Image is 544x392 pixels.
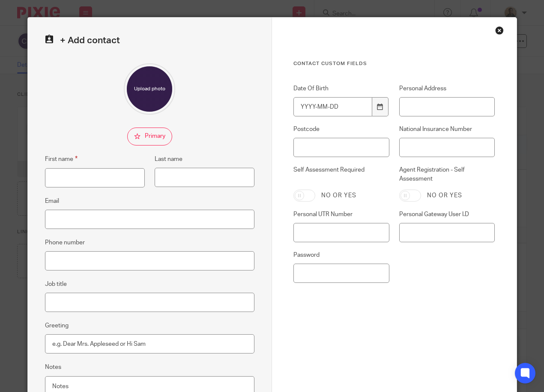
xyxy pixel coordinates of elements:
label: Self Assessment Required [293,166,389,183]
label: Date Of Birth [293,84,389,93]
label: Postcode [293,125,389,134]
label: Phone number [45,238,85,247]
label: Personal UTR Number [293,210,389,219]
label: Email [45,197,59,205]
label: National Insurance Number [399,125,495,134]
label: Personal Gateway User I.D [399,210,495,219]
label: Greeting [45,321,69,330]
label: Job title [45,280,67,288]
label: First name [45,154,78,164]
h3: Contact Custom fields [293,60,495,67]
label: Notes [45,363,61,371]
input: e.g. Dear Mrs. Appleseed or Hi Sam [45,334,255,353]
div: Close this dialog window [495,26,504,35]
input: YYYY-MM-DD [293,97,372,116]
label: No or yes [321,191,356,200]
label: Agent Registration - Self Assessment [399,166,495,183]
label: No or yes [427,191,462,200]
h2: + Add contact [45,35,255,46]
label: Personal Address [399,84,495,93]
label: Password [293,251,389,259]
label: Last name [155,155,182,163]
